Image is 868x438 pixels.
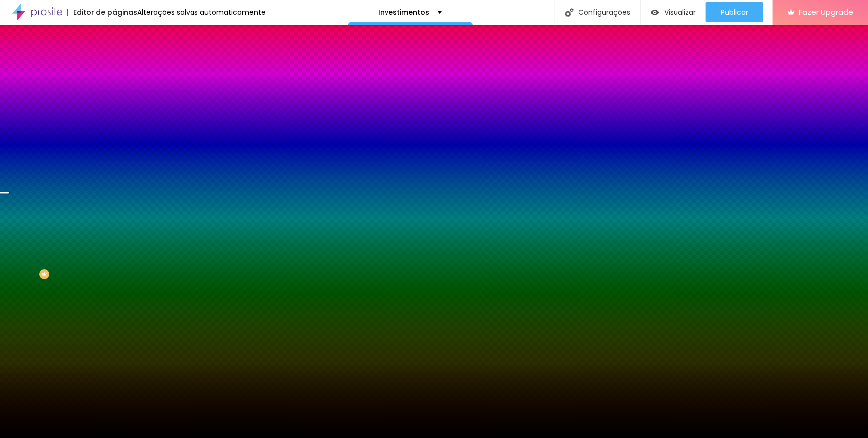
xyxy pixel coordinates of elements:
button: Visualizar [641,2,706,22]
span: Publicar [721,8,748,16]
span: Visualizar [664,8,696,16]
button: Publicar [706,2,763,22]
img: view-1.svg [651,8,659,17]
div: Alterações salvas automaticamente [137,9,266,16]
p: Investimentos [379,9,430,16]
div: Editor de páginas [67,9,137,16]
span: Fazer Upgrade [799,8,853,16]
img: Icone [565,8,574,17]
